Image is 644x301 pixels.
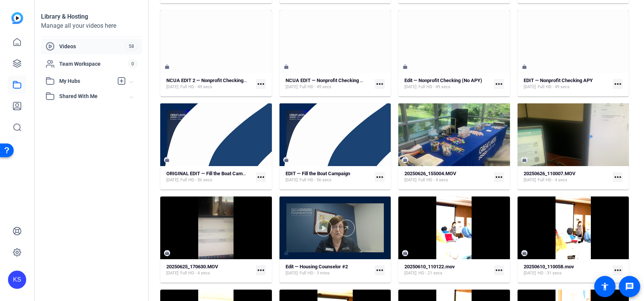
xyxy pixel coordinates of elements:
mat-icon: more_horiz [375,265,385,275]
mat-icon: more_horiz [613,79,623,89]
strong: EDIT — Nonprofit Checking APY [524,78,593,83]
span: My Hubs [59,77,113,85]
a: Edit — Nonprofit Checking (No APY)[DATE]Full HD - 49 secs [404,78,491,90]
a: 20250626_110007.MOV[DATE]Full HD - 4 secs [524,171,610,183]
span: [DATE] [404,270,417,276]
mat-icon: more_horiz [494,79,504,89]
span: [DATE] [524,177,536,183]
mat-expansion-panel-header: Shared With Me [41,89,142,104]
strong: 20250610_110058.mov [524,264,574,269]
a: NCUA EDIT — Nonprofit Checking APY[DATE]Full HD - 49 secs [286,78,372,90]
strong: 20250626_110007.MOV [524,171,576,176]
a: ORIGINAL EDIT — Fill the Boat Campaign[DATE]Full HD - 56 secs [166,171,253,183]
mat-icon: more_horiz [494,265,504,275]
strong: 20250625_170630.MOV [166,264,218,269]
span: Full HD - 3 mins [300,270,330,276]
a: EDIT — Nonprofit Checking APY[DATE]Full HD - 49 secs [524,78,610,90]
span: [DATE] [166,84,178,90]
span: Full HD - 49 secs [418,84,450,90]
a: NCUA EDIT 2 — Nonprofit Checking APY[DATE]Full HD - 49 secs [166,78,253,90]
a: EDIT — Fill the Boat Campaign[DATE]Full HD - 56 secs [286,171,372,183]
strong: 20250610_110122.mov [404,264,455,269]
mat-icon: message [625,282,634,291]
mat-icon: more_horiz [375,172,385,182]
span: HD - 21 secs [418,270,442,276]
img: blue-gradient.svg [11,12,23,24]
span: [DATE] [286,177,298,183]
a: 20250610_110058.mov[DATE]HD - 31 secs [524,264,610,276]
strong: NCUA EDIT — Nonprofit Checking APY [286,78,369,83]
span: Full HD - 49 secs [300,84,331,90]
mat-icon: more_horiz [256,79,266,89]
a: Edit — Housing Counselor #2[DATE]Full HD - 3 mins [286,264,372,276]
strong: ORIGINAL EDIT — Fill the Boat Campaign [166,171,254,176]
span: [DATE] [404,84,417,90]
span: Full HD - 4 secs [538,177,567,183]
span: Full HD - 49 secs [538,84,570,90]
div: KS [8,271,26,289]
mat-icon: more_horiz [613,265,623,275]
div: Manage all your videos here [41,21,142,30]
strong: 20250626_155004.MOV [404,171,456,176]
strong: Edit — Housing Counselor #2 [286,264,348,269]
span: [DATE] [286,84,298,90]
a: 20250626_155004.MOV[DATE]Full HD - 4 secs [404,171,491,183]
span: Full HD - 4 secs [418,177,448,183]
span: Full HD - 56 secs [300,177,331,183]
span: Full HD - 4 secs [180,270,210,276]
mat-icon: accessibility [600,282,609,291]
a: 20250610_110122.mov[DATE]HD - 21 secs [404,264,491,276]
mat-icon: more_horiz [494,172,504,182]
span: [DATE] [404,177,417,183]
span: [DATE] [166,270,178,276]
mat-icon: more_horiz [256,265,266,275]
mat-icon: more_horiz [613,172,623,182]
span: [DATE] [524,84,536,90]
span: Team Workspace [59,60,128,68]
span: [DATE] [166,177,178,183]
span: [DATE] [524,270,536,276]
span: Full HD - 56 secs [180,177,212,183]
span: 0 [128,60,137,68]
strong: EDIT — Fill the Boat Campaign [286,171,350,176]
mat-expansion-panel-header: My Hubs [41,73,142,89]
span: Shared With Me [59,92,130,100]
span: 58 [125,42,137,51]
div: Library & Hosting [41,12,142,21]
mat-icon: more_horiz [256,172,266,182]
span: HD - 31 secs [538,270,562,276]
mat-icon: more_horiz [375,79,385,89]
span: Full HD - 49 secs [180,84,212,90]
span: [DATE] [286,270,298,276]
strong: NCUA EDIT 2 — Nonprofit Checking APY [166,78,254,83]
a: 20250625_170630.MOV[DATE]Full HD - 4 secs [166,264,253,276]
span: Videos [59,43,125,50]
strong: Edit — Nonprofit Checking (No APY) [404,78,482,83]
